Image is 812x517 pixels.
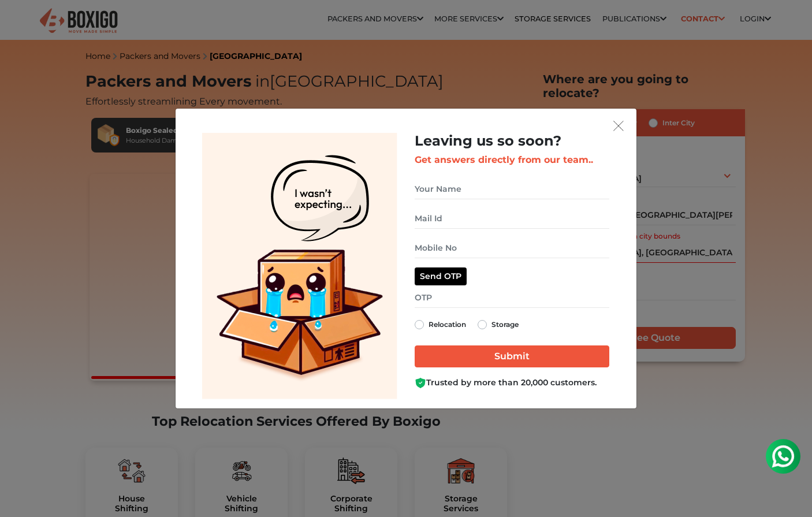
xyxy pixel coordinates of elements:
img: Lead Welcome Image [202,133,397,399]
input: Mail Id [415,209,609,229]
img: whatsapp-icon.svg [12,12,35,35]
input: Mobile No [415,238,609,258]
input: Your Name [415,179,609,199]
img: Boxigo Customer Shield [415,377,426,389]
h2: Leaving us so soon? [415,133,609,150]
label: Storage [491,318,519,332]
img: exit [613,121,624,131]
h3: Get answers directly from our team.. [415,154,609,165]
button: Send OTP [415,267,467,285]
label: Relocation [429,318,466,332]
div: Trusted by more than 20,000 customers. [415,377,609,389]
input: OTP [415,288,609,308]
input: Submit [415,345,609,367]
